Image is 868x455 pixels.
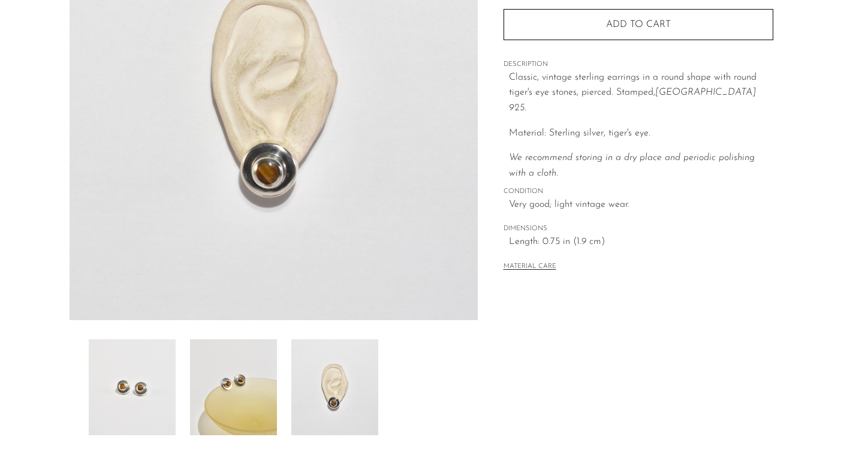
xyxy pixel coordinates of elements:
[509,126,773,141] p: Material: Sterling silver, tiger's eye.
[509,70,773,116] p: Classic, vintage sterling earrings in a round shape with round tiger's eye stones, pierced. Stamped,
[504,224,773,234] span: DIMENSIONS
[190,339,277,435] img: Round Tiger's Eye Earrings
[504,59,773,70] span: DESCRIPTION
[606,20,671,29] span: Add to cart
[509,153,755,178] i: We recommend storing in a dry place and periodic polishing with a cloth.
[89,339,176,435] img: Round Tiger's Eye Earrings
[509,197,773,213] span: Very good; light vintage wear.
[504,186,773,197] span: CONDITION
[504,9,773,40] button: Add to cart
[291,339,378,435] img: Round Tiger's Eye Earrings
[509,234,773,250] span: Length: 0.75 in (1.9 cm)
[504,263,556,272] button: MATERIAL CARE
